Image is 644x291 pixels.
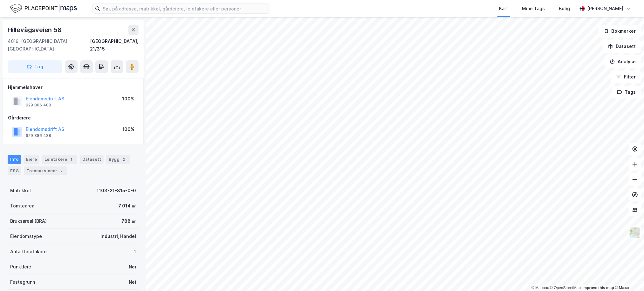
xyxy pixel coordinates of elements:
[129,278,136,286] div: Nei
[10,263,31,271] div: Punktleie
[106,155,130,164] div: Bygg
[522,5,545,12] div: Mine Tags
[58,168,65,174] div: 2
[10,248,47,255] div: Antall leietakere
[100,233,136,240] div: Industri, Handel
[134,248,136,255] div: 1
[26,103,51,108] div: 929 886 488
[121,217,136,225] div: 788 ㎡
[24,155,39,164] div: Eiere
[8,37,90,53] div: 4016, [GEOGRAPHIC_DATA], [GEOGRAPHIC_DATA]
[499,5,508,12] div: Kart
[10,187,31,194] div: Matrikkel
[24,166,67,175] div: Transaksjoner
[629,227,641,239] img: Z
[550,286,581,290] a: OpenStreetMap
[8,155,21,164] div: Info
[10,278,35,286] div: Festegrunn
[605,55,641,68] button: Analyse
[587,5,624,12] div: [PERSON_NAME]
[42,155,77,164] div: Leietakere
[10,233,42,240] div: Eiendomstype
[531,286,549,290] a: Mapbox
[121,156,127,163] div: 2
[8,84,138,91] div: Hjemmelshaver
[122,125,134,133] div: 100%
[8,114,138,122] div: Gårdeiere
[122,95,134,103] div: 100%
[8,25,63,35] div: Hillevågsveien 58
[612,86,641,98] button: Tags
[100,4,270,13] input: Søk på adresse, matrikkel, gårdeiere, leietakere eller personer
[559,5,570,12] div: Bolig
[583,286,614,290] a: Improve this map
[8,166,21,175] div: ESG
[118,202,136,210] div: 7 014 ㎡
[97,187,136,194] div: 1103-21-315-0-0
[611,71,641,83] button: Filter
[10,217,47,225] div: Bruksareal (BRA)
[599,25,641,37] button: Bokmerker
[10,202,36,210] div: Tomteareal
[90,37,139,53] div: [GEOGRAPHIC_DATA], 21/315
[129,263,136,271] div: Nei
[612,261,644,291] iframe: Chat Widget
[10,3,77,14] img: logo.f888ab2527a4732fd821a326f86c7f29.svg
[612,261,644,291] div: Kontrollprogram for chat
[68,156,75,163] div: 1
[80,155,104,164] div: Datasett
[26,133,51,138] div: 929 886 488
[603,40,641,53] button: Datasett
[8,60,62,73] button: Tag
